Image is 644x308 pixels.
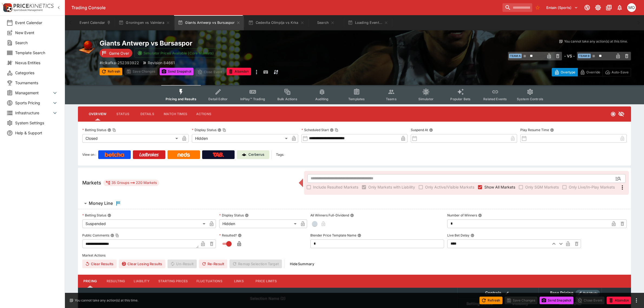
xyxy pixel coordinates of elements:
[100,39,365,47] h2: Copy To Clipboard
[237,150,269,159] a: Cerberus
[78,198,631,209] button: Money Line
[344,15,392,30] button: Loading Event...
[15,40,58,46] span: Search
[107,213,111,217] button: Betting Status
[350,213,354,217] button: All Winners Full-Dividend
[548,290,576,296] div: Base Pricing
[301,128,329,132] p: Scheduled Start
[15,120,58,126] span: System Settings
[82,150,96,159] label: View on :
[213,153,224,157] img: TabNZ
[619,184,626,191] svg: More
[129,275,154,288] button: Liability
[105,153,124,157] img: Betcha
[418,97,433,101] span: Simulator
[154,275,192,288] button: Starting Prices
[78,275,102,288] button: Pricing
[102,275,129,288] button: Resulting
[178,153,190,157] img: Neds
[550,128,554,132] button: Play Resume Time
[242,153,246,157] img: Cerberus
[82,134,180,143] div: Closed
[192,128,216,132] p: Display Status
[502,3,532,12] input: search
[603,68,631,76] button: Auto-Save
[276,150,284,159] label: Tags:
[219,219,298,228] div: Hidden
[368,184,415,190] span: Only Markets with Liability
[82,219,207,228] div: Suspended
[222,128,226,132] button: Copy To Clipboard
[552,68,631,76] div: Start From
[2,2,12,13] img: PriceKinetics Logo
[227,275,251,288] button: Links
[525,184,559,190] span: Only SGM Markets
[167,260,196,268] span: Un-Result
[447,213,477,218] p: Number of Winners
[226,68,251,75] button: Abandon
[245,15,307,30] button: Cedevita Olimpija vs Krka
[226,69,251,74] span: Mark an event as closed and abandoned.
[386,97,397,101] span: Teams
[313,184,358,190] span: Include Resulted Markets
[109,50,129,56] p: Game Over
[586,69,600,75] p: Override
[504,290,511,297] button: Bulk edit
[348,97,365,101] span: Templates
[134,48,218,58] button: Simulator Prices Available (Core Markets)
[610,111,616,117] svg: Closed
[82,233,109,238] p: Public Comments
[576,290,600,296] div: Show/hide Price Roll mode configuration.
[238,234,242,237] button: Resulted?
[447,233,469,238] p: Live Bet Delay
[15,60,58,66] span: Nexus Entities
[15,100,52,106] span: Sports Pricing
[604,3,614,12] button: Documentation
[509,54,522,58] span: Team A
[199,260,227,268] button: Re-Result
[71,5,500,11] div: Trading Console
[148,60,175,66] p: Revision 84661
[14,4,54,8] img: PriceKinetics
[89,200,113,206] h6: Money Line
[135,108,159,121] button: Details
[612,69,629,75] p: Auto-Save
[357,234,361,237] button: Blender Price Template Name
[219,233,237,238] p: Resulted?
[115,234,119,237] button: Copy To Clipboard
[520,128,549,132] p: Play Resume Time
[15,90,52,96] span: Management
[82,260,117,268] button: Clear Results
[287,260,317,268] button: HideSummary
[607,297,631,303] span: Mark an event as closed and abandoned.
[100,60,139,66] p: Copy To Clipboard
[593,3,603,12] button: Toggle light/dark mode
[175,15,244,30] button: Giants Antwerp vs Bursaspor
[483,97,507,101] span: Related Events
[245,213,249,217] button: Display Status
[540,297,573,304] button: Send Snapshot
[100,68,122,75] button: Refresh
[76,15,114,30] button: Event Calendar
[75,298,138,303] p: You cannot take any action(s) at this time.
[613,174,623,183] button: Open
[627,3,636,12] div: Mark O'Loughlan
[578,54,591,58] span: Team B
[479,297,502,304] button: Refresh
[15,110,52,116] span: Infrastructure
[315,97,328,101] span: Auditing
[335,128,339,132] button: Copy To Clipboard
[310,233,356,238] p: Blender Price Template Name
[240,97,265,101] span: InPlay™ Trading
[633,297,640,304] button: more
[192,108,216,121] button: Actions
[577,68,603,76] button: Override
[607,297,631,304] button: Abandon
[106,180,157,186] div: 35 Groups 220 Markets
[159,108,192,121] button: Match Times
[471,234,474,237] button: Live Bet Delay
[517,97,543,101] span: System Controls
[484,184,515,190] span: Show All Markets
[15,130,58,136] span: Help & Support
[14,9,43,11] img: Sportsbook Management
